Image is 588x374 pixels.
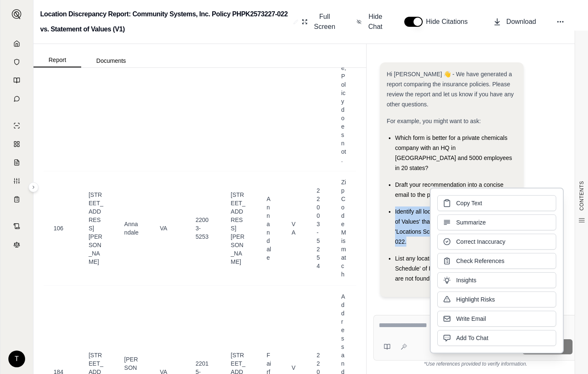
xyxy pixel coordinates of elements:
[316,187,320,269] span: 22003-5254
[456,199,482,207] span: Copy Text
[456,334,488,342] span: Add To Chat
[506,17,536,27] span: Download
[12,9,22,19] img: Expand sidebar
[5,136,28,152] a: Policy Comparisons
[456,257,504,265] span: Check References
[456,237,505,246] span: Correct Inaccuracy
[387,118,481,124] span: For example, you might want to ask:
[456,218,486,227] span: Summarize
[267,196,271,261] span: Annandale
[5,173,28,189] a: Custom Report
[28,182,39,192] button: Expand sidebar
[437,311,556,327] button: Write Email
[8,351,25,367] div: T
[395,181,503,198] span: Draft your recommendation into a concise email to the prospective customer
[367,12,384,32] span: Hide Chat
[456,315,486,323] span: Write Email
[395,134,512,171] span: Which form is better for a private chemicals company with an HQ in [GEOGRAPHIC_DATA] and 5000 emp...
[5,90,28,107] a: Chat
[490,13,539,30] button: Download
[292,221,295,236] span: VA
[8,6,25,23] button: Expand sidebar
[437,330,556,346] button: Add To Chat
[5,236,28,253] a: Legal Search Engine
[54,225,63,232] span: 106
[437,253,556,269] button: Check References
[5,191,28,208] a: Coverage Table
[437,291,556,307] button: Highlight Risks
[373,361,578,367] div: *Use references provided to verify information.
[456,276,476,284] span: Insights
[437,214,556,230] button: Summarize
[387,71,514,108] span: Hi [PERSON_NAME] 👋 - We have generated a report comparing the insurance policies. Please review t...
[298,8,340,35] button: Full Screen
[313,12,336,32] span: Full Screen
[5,218,28,235] a: Contract Analysis
[353,8,388,35] button: Hide Chat
[33,53,81,67] button: Report
[437,272,556,288] button: Insights
[5,117,28,134] a: Single Policy
[195,217,208,240] span: 22003-5253
[160,225,167,232] span: VA
[89,191,103,265] span: [STREET_ADDRESS][PERSON_NAME]
[395,208,515,245] span: Identify all locations present in the 'Statement of Values' that are not explicitly listed in the...
[124,221,139,236] span: Annandale
[5,154,28,171] a: Claim Coverage
[231,191,245,265] span: [STREET_ADDRESS][PERSON_NAME]
[5,72,28,89] a: Prompt Library
[341,179,346,278] span: Zip Code Mismatch
[81,54,141,67] button: Documents
[437,234,556,250] button: Correct Inaccuracy
[456,295,495,304] span: Highlight Risks
[426,17,473,27] span: Hide Citations
[5,54,28,70] a: Documents Vault
[5,35,28,52] a: Home
[395,255,508,282] span: List any locations present in the 'Locations Schedule' of Policy PHPK2573227-022 that are not fou...
[578,181,585,211] span: CONTENTS
[40,7,290,37] h2: Location Discrepancy Report: Community Systems, Inc. Policy PHPK2573227-022 vs. Statement of Valu...
[437,195,556,211] button: Copy Text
